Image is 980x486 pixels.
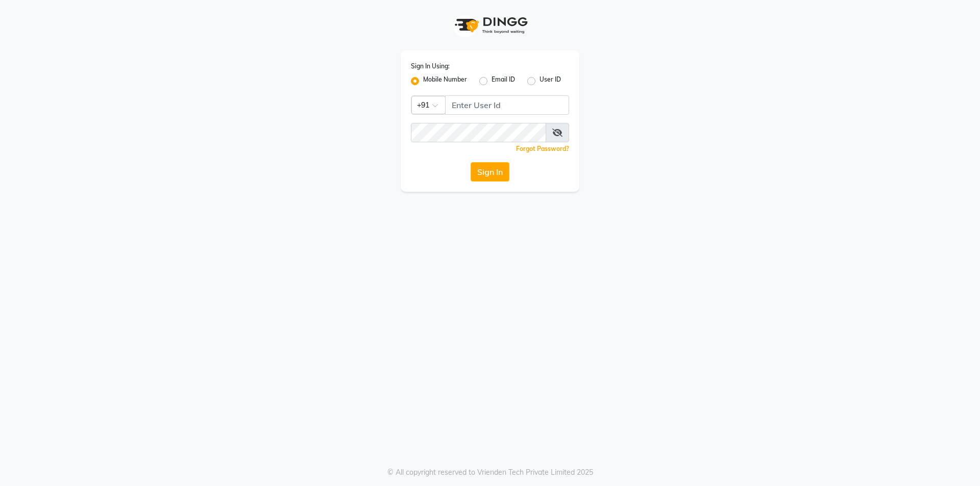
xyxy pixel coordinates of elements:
label: Email ID [492,75,515,87]
label: User ID [540,75,561,87]
button: Sign In [471,162,509,182]
label: Sign In Using: [411,62,450,71]
a: Forgot Password? [516,145,569,152]
label: Mobile Number [423,75,467,87]
img: logo1.svg [449,10,531,40]
input: Username [445,95,569,115]
input: Username [411,123,546,142]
